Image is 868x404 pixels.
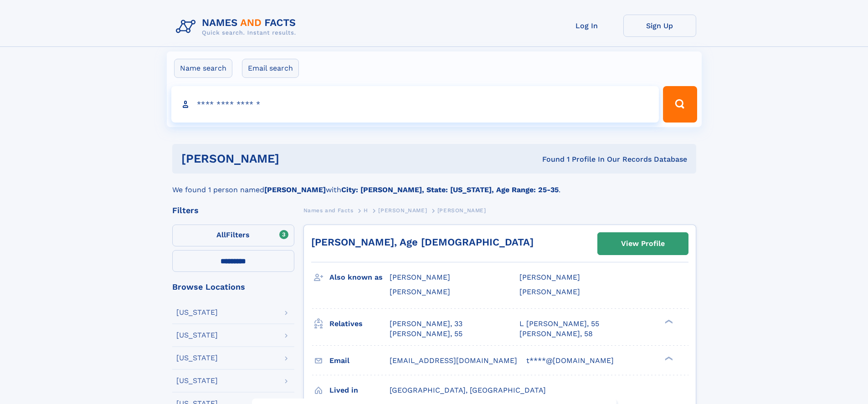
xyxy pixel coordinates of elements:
label: Filters [172,225,294,246]
span: [EMAIL_ADDRESS][DOMAIN_NAME] [390,356,517,365]
div: We found 1 person named with . [172,174,696,195]
div: [US_STATE] [176,377,218,384]
a: [PERSON_NAME], 33 [390,319,462,329]
a: Sign Up [623,15,696,37]
b: [PERSON_NAME] [264,185,326,194]
h1: [PERSON_NAME] [181,153,411,164]
label: Name search [174,59,232,78]
a: Log In [550,15,623,37]
a: [PERSON_NAME], 55 [390,329,462,339]
span: [PERSON_NAME] [390,287,450,296]
h3: Also known as [329,270,390,285]
button: Search Button [663,86,697,123]
img: Logo Names and Facts [172,15,303,39]
div: ❯ [663,355,673,361]
a: [PERSON_NAME], 58 [519,329,593,339]
div: Browse Locations [172,283,294,291]
input: search input [171,86,659,123]
a: H [364,205,368,216]
h3: Email [329,353,390,368]
div: [US_STATE] [176,354,218,362]
span: [PERSON_NAME] [437,207,486,214]
div: ❯ [663,318,673,324]
div: [US_STATE] [176,309,218,316]
div: Filters [172,206,294,215]
div: [US_STATE] [176,332,218,339]
a: Names and Facts [303,205,354,216]
span: [PERSON_NAME] [519,273,580,281]
span: [GEOGRAPHIC_DATA], [GEOGRAPHIC_DATA] [390,386,546,394]
a: [PERSON_NAME] [378,205,427,216]
a: [PERSON_NAME], Age [DEMOGRAPHIC_DATA] [311,236,534,248]
div: Found 1 Profile In Our Records Database [411,154,687,164]
span: [PERSON_NAME] [390,273,450,281]
span: [PERSON_NAME] [519,287,580,296]
label: Email search [242,59,299,78]
a: L [PERSON_NAME], 55 [519,319,599,329]
span: [PERSON_NAME] [378,207,427,214]
a: View Profile [598,233,688,255]
h3: Lived in [329,383,390,398]
b: City: [PERSON_NAME], State: [US_STATE], Age Range: 25-35 [341,185,559,194]
h3: Relatives [329,316,390,332]
div: View Profile [621,233,665,254]
span: All [216,230,226,239]
span: H [364,207,368,214]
